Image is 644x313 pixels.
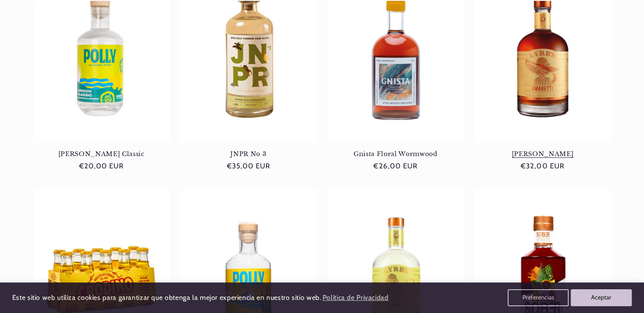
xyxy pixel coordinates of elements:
a: [PERSON_NAME] [474,150,611,158]
a: Política de Privacidad (opens in a new tab) [321,291,390,305]
button: Aceptar [571,289,632,306]
a: Gnista Floral Wormwood [327,150,464,158]
span: Este sitio web utiliza cookies para garantizar que obtenga la mejor experiencia en nuestro sitio ... [12,293,321,302]
a: [PERSON_NAME] Classic [33,150,170,158]
a: JNPR No 3 [180,150,317,158]
button: Preferencias [508,289,569,306]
